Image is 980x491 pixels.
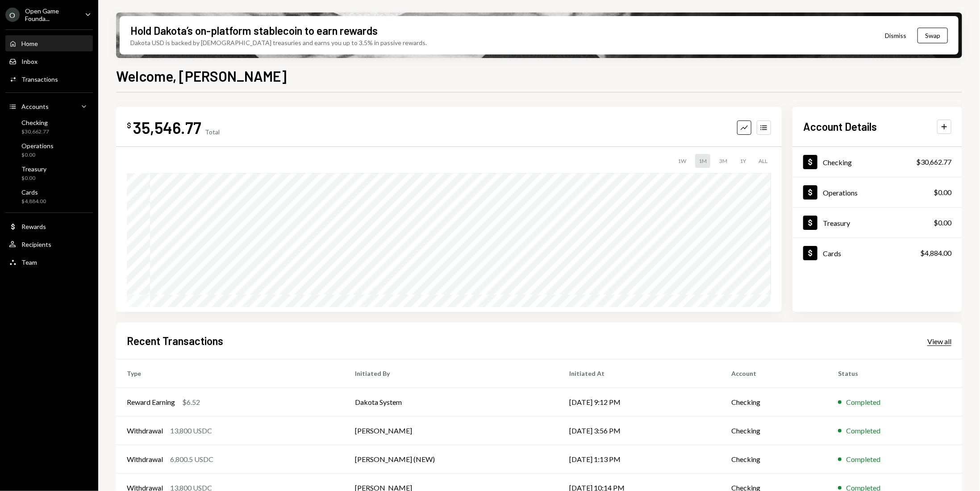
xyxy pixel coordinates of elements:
div: Withdrawal [127,454,163,465]
div: $30,662.77 [916,157,951,167]
h1: Welcome, [PERSON_NAME] [116,67,287,85]
a: Treasury$0.00 [792,208,962,237]
div: 3M [716,154,731,168]
td: [DATE] 9:12 PM [559,388,721,416]
a: Checking$30,662.77 [792,147,962,177]
div: $0.00 [934,217,951,228]
div: Operations [21,142,54,150]
th: Status [827,359,962,388]
td: [DATE] 3:56 PM [559,416,721,445]
div: 6,800.5 USDC [170,454,213,465]
td: Checking [721,416,827,445]
a: Home [5,35,93,51]
td: Checking [721,388,827,416]
div: Rewards [21,223,46,230]
div: Completed [846,397,880,408]
div: $4,884.00 [21,198,46,205]
th: Initiated By [344,359,559,388]
div: Checking [823,158,852,166]
td: [PERSON_NAME] [344,416,559,445]
a: Cards$4,884.00 [792,238,962,268]
th: Initiated At [559,359,721,388]
div: ALL [755,154,771,168]
div: 35,546.77 [133,117,201,137]
div: Checking [21,119,49,126]
td: [PERSON_NAME] (NEW) [344,445,559,474]
div: $4,884.00 [920,248,951,258]
div: Withdrawal [127,425,163,436]
h2: Recent Transactions [127,333,223,348]
div: O [5,8,20,22]
a: Operations$0.00 [792,177,962,207]
div: $ [127,121,131,130]
div: Total [205,128,220,136]
div: $0.00 [21,175,46,182]
a: Operations$0.00 [5,139,93,161]
a: Team [5,254,93,270]
th: Account [721,359,827,388]
h2: Account Details [803,119,877,134]
div: Transactions [21,75,58,83]
td: Checking [721,445,827,474]
div: Cards [21,188,46,196]
a: Cards$4,884.00 [5,186,93,207]
div: 1W [674,154,690,168]
button: Swap [917,28,948,43]
div: $30,662.77 [21,128,49,136]
div: Dakota USD is backed by [DEMOGRAPHIC_DATA] treasuries and earns you up to 3.5% in passive rewards. [130,38,427,47]
div: Open Game Founda... [25,7,78,22]
a: Checking$30,662.77 [5,116,93,137]
div: Accounts [21,103,49,110]
div: Reward Earning [127,397,175,408]
div: $0.00 [21,151,54,159]
a: View all [927,336,951,346]
a: Transactions [5,71,93,87]
button: Dismiss [874,25,917,46]
th: Type [116,359,344,388]
div: Completed [846,454,880,465]
div: 13,800 USDC [170,425,212,436]
div: Cards [823,249,841,258]
div: $6.52 [182,397,200,408]
div: $0.00 [934,187,951,198]
div: Home [21,40,38,47]
div: Team [21,258,37,266]
div: 1Y [736,154,750,168]
div: 1M [695,154,710,168]
a: Accounts [5,98,93,114]
div: Treasury [21,165,46,173]
div: View all [927,337,951,346]
div: Operations [823,188,858,197]
a: Treasury$0.00 [5,162,93,184]
div: Hold Dakota’s on-platform stablecoin to earn rewards [130,23,378,38]
td: [DATE] 1:13 PM [559,445,721,474]
div: Inbox [21,58,38,65]
a: Inbox [5,53,93,69]
div: Recipients [21,241,51,248]
a: Rewards [5,218,93,234]
a: Recipients [5,236,93,252]
div: Completed [846,425,880,436]
td: Dakota System [344,388,559,416]
div: Treasury [823,219,850,227]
